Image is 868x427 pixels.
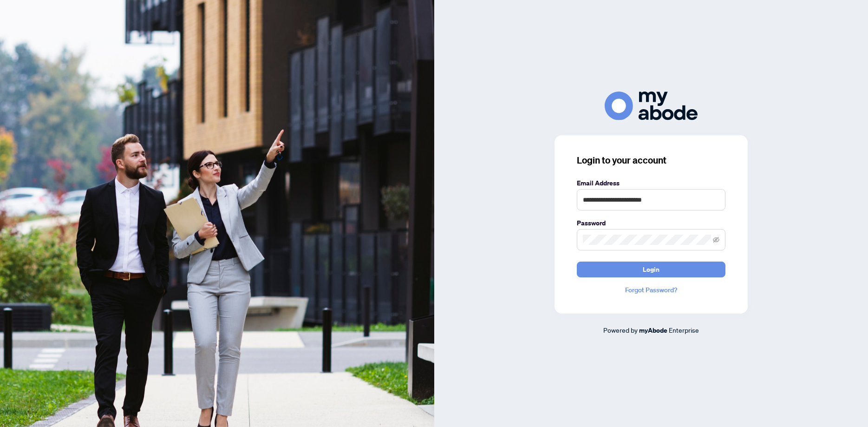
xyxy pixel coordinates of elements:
label: Email Address [577,178,725,188]
span: eye-invisible [713,236,719,243]
span: Powered by [603,326,638,334]
span: Enterprise [669,326,699,334]
img: ma-logo [605,92,698,120]
button: Login [577,262,725,277]
a: Forgot Password? [577,285,725,295]
a: myAbode [639,325,667,335]
span: Login [643,262,659,277]
h3: Login to your account [577,154,725,167]
label: Password [577,218,725,228]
